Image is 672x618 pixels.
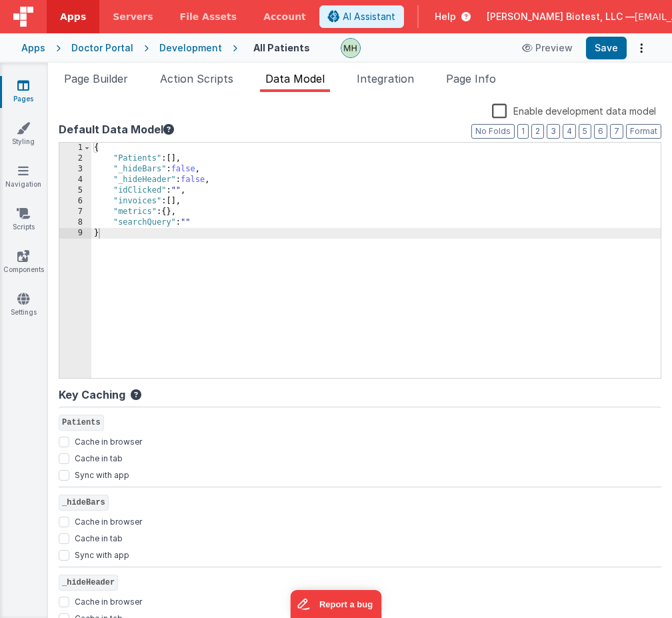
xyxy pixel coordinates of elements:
[59,196,91,207] div: 6
[59,228,91,239] div: 9
[75,467,129,481] label: Sync with app
[341,39,360,57] img: 4a001aa0ba5abbd196798caa8a1bcb60
[265,72,325,85] span: Data Model
[180,10,237,23] span: File Assets
[113,10,153,23] span: Servers
[60,10,86,23] span: Apps
[75,451,123,464] label: Cache in tab
[632,39,651,57] button: Options
[59,121,174,137] button: Default Data Model
[59,389,125,401] h4: Key Caching
[59,164,91,175] div: 3
[59,143,91,153] div: 1
[594,124,607,139] button: 6
[59,207,91,217] div: 7
[435,10,456,23] span: Help
[517,124,529,139] button: 1
[626,124,661,139] button: Format
[59,217,91,228] div: 8
[579,124,591,139] button: 5
[343,10,395,23] span: AI Assistant
[59,575,118,591] span: _hideHeader
[492,103,656,118] label: Enable development data model
[586,37,627,59] button: Save
[319,5,404,28] button: AI Assistant
[71,41,133,55] div: Doctor Portal
[357,72,414,85] span: Integration
[75,434,142,447] label: Cache in browser
[471,124,515,139] button: No Folds
[59,415,104,431] span: Patients
[514,37,581,59] button: Preview
[59,153,91,164] div: 2
[21,41,45,55] div: Apps
[75,594,142,607] label: Cache in browser
[159,41,222,55] div: Development
[563,124,576,139] button: 4
[610,124,623,139] button: 7
[253,43,310,53] h4: All Patients
[531,124,544,139] button: 2
[547,124,560,139] button: 3
[75,547,129,561] label: Sync with app
[75,531,123,544] label: Cache in tab
[64,72,128,85] span: Page Builder
[291,590,382,618] iframe: Marker.io feedback button
[75,514,142,527] label: Cache in browser
[59,185,91,196] div: 5
[160,72,233,85] span: Action Scripts
[59,175,91,185] div: 4
[446,72,496,85] span: Page Info
[59,495,109,511] span: _hideBars
[487,10,635,23] span: [PERSON_NAME] Biotest, LLC —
